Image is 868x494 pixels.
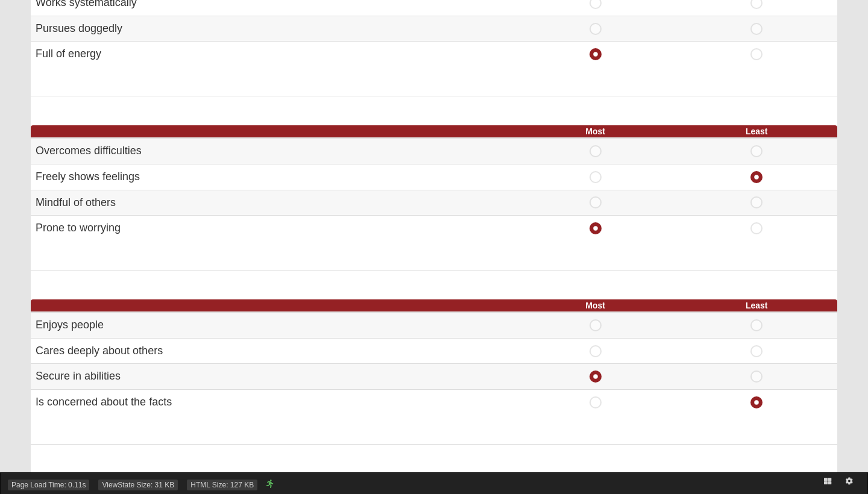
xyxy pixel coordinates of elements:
td: Enjoys people [31,312,515,338]
span: ViewState Size: 31 KB [98,480,178,490]
td: Freely shows feelings [31,164,515,190]
th: Most [515,125,676,138]
td: Is concerned about the facts [31,390,515,415]
td: Prone to worrying [31,216,515,241]
td: Pursues doggedly [31,16,515,42]
a: Web cache enabled [266,478,273,490]
td: Overcomes difficulties [31,138,515,164]
span: HTML Size: 127 KB [187,480,257,490]
td: Full of energy [31,42,515,67]
th: Least [676,125,837,138]
a: Page Properties (Alt+P) [838,473,860,490]
a: Block Configuration (Alt-B) [817,473,838,490]
th: Most [515,299,676,312]
a: Page Load Time: 0.11s [11,481,86,489]
td: Cares deeply about others [31,338,515,364]
th: Least [676,299,837,312]
td: Mindful of others [31,190,515,216]
td: Secure in abilities [31,364,515,390]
